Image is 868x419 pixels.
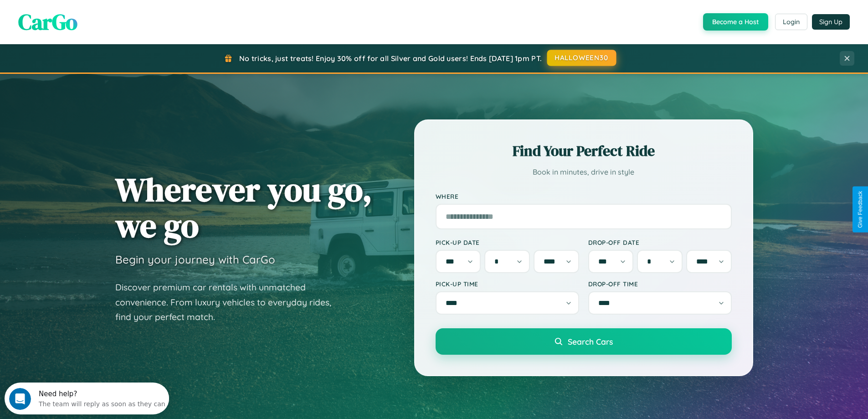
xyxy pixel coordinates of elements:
[436,238,579,246] label: Pick-up Date
[436,280,579,288] label: Pick-up Time
[436,192,732,200] label: Where
[703,13,768,31] button: Become a Host
[812,14,850,30] button: Sign Up
[5,383,169,414] iframe: Intercom live chat discovery launcher
[436,328,732,355] button: Search Cars
[775,14,807,30] button: Login
[34,15,161,25] div: The team will reply as soon as they can
[588,238,732,246] label: Drop-off Date
[239,54,542,63] span: No tricks, just treats! Enjoy 30% off for all Silver and Gold users! Ends [DATE] 1pm PT.
[34,8,161,15] div: Need help?
[4,4,169,29] div: Open Intercom Messenger
[9,388,31,410] iframe: Intercom live chat
[857,191,863,228] div: Give Feedback
[115,280,343,325] p: Discover premium car rentals with unmatched convenience. From luxury vehicles to everyday rides, ...
[547,50,616,66] button: HALLOWEEN30
[18,7,77,37] span: CarGo
[436,166,732,179] p: Book in minutes, drive in style
[115,171,372,243] h1: Wherever you go, we go
[436,141,732,161] h2: Find Your Perfect Ride
[588,280,732,288] label: Drop-off Time
[115,253,275,266] h3: Begin your journey with CarGo
[568,336,613,347] span: Search Cars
